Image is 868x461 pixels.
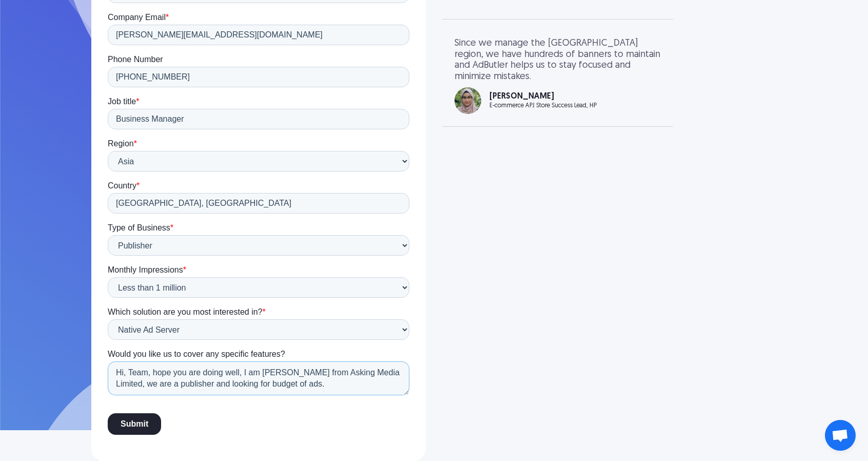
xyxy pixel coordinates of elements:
[825,420,856,451] div: Open chat
[455,38,661,114] div: 3 of 3
[455,38,661,114] div: carousel
[489,103,597,109] div: E-commerce APJ Store Success Lead, HP
[455,38,496,114] div: previous slide
[455,38,661,82] div: Since we manage the [GEOGRAPHIC_DATA] region, we have hundreds of banners to maintain and AdButle...
[489,92,597,101] div: [PERSON_NAME]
